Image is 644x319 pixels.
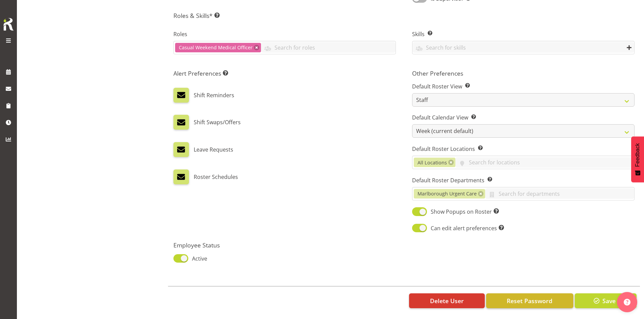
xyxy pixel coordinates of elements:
label: Default Roster Departments [412,176,635,184]
label: Default Calendar View [412,113,635,122]
h5: Alert Preferences [173,70,396,77]
label: Shift Reminders [194,88,234,103]
input: Search for departments [485,188,634,199]
span: Casual Weekend Medical Officer [179,44,253,51]
span: Delete User [430,296,464,305]
button: Reset Password [486,293,573,308]
button: Save [575,293,637,308]
span: Reset Password [507,296,552,305]
h5: Other Preferences [412,70,635,77]
input: Search for locations [455,157,634,168]
span: Show Popups on Roster [427,208,499,216]
span: All Locations [418,159,447,166]
span: Feedback [635,143,641,167]
label: Default Roster View [412,82,635,90]
input: Search for skills [412,42,634,53]
label: Default Roster Locations [412,145,635,153]
button: Feedback - Show survey [631,136,644,182]
h5: Roles & Skills* [173,12,635,19]
label: Roles [173,30,396,38]
span: Can edit alert preferences [427,224,504,232]
label: Shift Swaps/Offers [194,115,241,130]
label: Leave Requests [194,142,233,157]
span: Save [602,296,616,305]
img: Rosterit icon logo [2,17,15,32]
label: Skills [412,30,635,38]
span: Active [188,255,207,263]
span: Marlborough Urgent Care [418,190,477,197]
img: help-xxl-2.png [624,299,630,305]
button: Delete User [409,293,484,308]
h5: Employee Status [173,241,400,249]
input: Search for roles [261,42,396,53]
label: Roster Schedules [194,169,238,184]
